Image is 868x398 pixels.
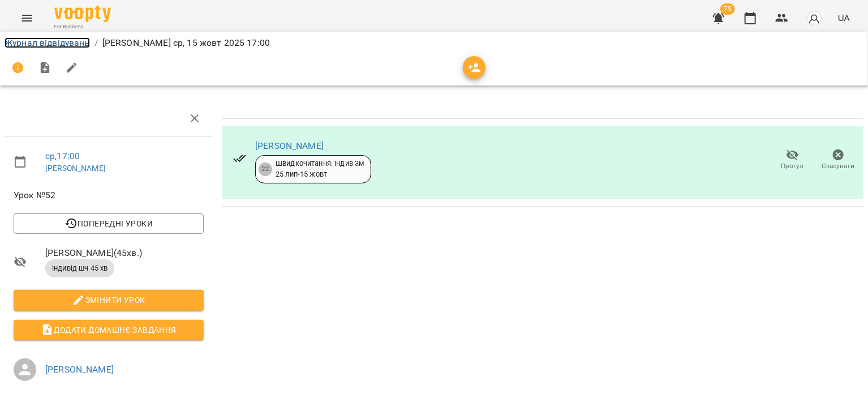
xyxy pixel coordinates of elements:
span: UA [838,12,850,24]
span: Змінити урок [23,293,195,307]
a: [PERSON_NAME] [45,364,114,375]
span: Додати домашнє завдання [23,323,195,337]
span: For Business [54,23,111,31]
span: Скасувати [822,161,855,171]
a: [PERSON_NAME] [255,140,324,151]
a: ср , 17:00 [45,151,80,161]
div: 22 [259,162,272,176]
button: Попередні уроки [14,213,204,234]
img: avatar_s.png [806,10,822,26]
button: Прогул [770,144,815,176]
a: Журнал відвідувань [5,37,90,48]
a: [PERSON_NAME] [45,164,106,173]
button: Menu [14,5,41,32]
button: Змінити урок [14,290,204,310]
span: [PERSON_NAME] ( 45 хв. ) [45,246,204,260]
button: Скасувати [815,144,861,176]
button: UA [833,7,854,28]
button: Додати домашнє завдання [14,320,204,340]
span: індивід шч 45 хв [45,263,114,273]
span: Урок №52 [14,189,204,202]
nav: breadcrumb [5,36,863,50]
p: [PERSON_NAME] ср, 15 жовт 2025 17:00 [102,36,270,50]
div: Швидкочитання: Індив 3м 25 лип - 15 жовт [276,159,364,179]
span: Прогул [781,161,804,171]
span: Попередні уроки [23,217,195,230]
li: / [94,36,98,50]
img: Voopty Logo [54,6,111,22]
span: 75 [720,3,735,15]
